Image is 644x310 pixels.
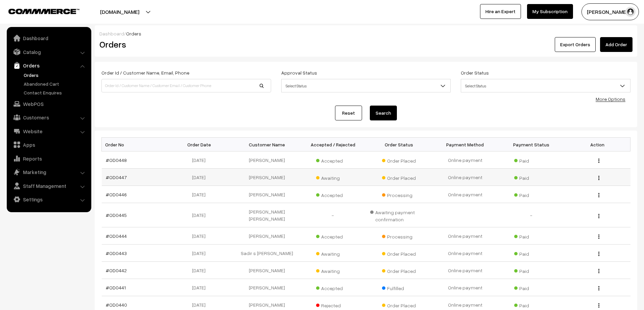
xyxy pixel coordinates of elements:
[316,190,350,199] span: Accepted
[8,7,68,15] a: COMMMERCE
[234,203,300,227] td: [PERSON_NAME] [PERSON_NAME]
[8,166,89,178] a: Marketing
[370,207,428,223] span: Awaiting payment confirmation
[8,9,79,14] img: COMMMERCE
[126,31,141,36] span: Orders
[234,279,300,296] td: [PERSON_NAME]
[8,59,89,72] a: Orders
[514,266,548,275] span: Paid
[432,279,498,296] td: Online payment
[432,227,498,245] td: Online payment
[8,139,89,151] a: Apps
[382,249,416,257] span: Order Placed
[168,151,234,169] td: [DATE]
[382,283,416,292] span: Fulfilled
[168,138,234,151] th: Order Date
[281,79,451,92] span: Select Status
[234,138,300,151] th: Customer Name
[480,4,521,19] a: Hire an Expert
[316,249,350,257] span: Awaiting
[8,46,89,58] a: Catalog
[106,285,126,290] a: #OD0441
[101,69,189,76] label: Order Id / Customer Name, Email, Phone
[432,151,498,169] td: Online payment
[382,173,416,181] span: Order Placed
[106,157,127,163] a: #OD0448
[316,231,350,240] span: Accepted
[382,231,416,240] span: Processing
[461,79,630,92] span: Select Status
[370,106,397,120] button: Search
[598,176,599,180] img: Menu
[22,72,89,79] a: Orders
[99,30,633,37] div: /
[598,269,599,273] img: Menu
[598,193,599,197] img: Menu
[498,203,565,227] td: -
[234,186,300,203] td: [PERSON_NAME]
[316,266,350,275] span: Awaiting
[234,262,300,279] td: [PERSON_NAME]
[555,37,596,52] button: Export Orders
[234,151,300,169] td: [PERSON_NAME]
[8,193,89,205] a: Settings
[8,152,89,165] a: Reports
[514,300,548,309] span: Paid
[168,203,234,227] td: [DATE]
[498,138,565,151] th: Payment Status
[168,186,234,203] td: [DATE]
[234,227,300,245] td: [PERSON_NAME]
[366,138,432,151] th: Order Status
[106,212,127,218] a: #OD0445
[316,156,350,164] span: Accepted
[382,300,416,309] span: Order Placed
[22,80,89,87] a: Abandoned Cart
[106,267,127,273] a: #OD0442
[22,89,89,96] a: Contact Enquires
[625,7,636,17] img: user
[101,79,271,92] input: Order Id / Customer Name / Customer Email / Customer Phone
[527,4,573,19] a: My Subscription
[596,96,625,102] a: More Options
[432,138,498,151] th: Payment Method
[168,262,234,279] td: [DATE]
[282,80,451,92] span: Select Status
[234,169,300,186] td: [PERSON_NAME]
[168,169,234,186] td: [DATE]
[8,180,89,192] a: Staff Management
[335,106,362,120] a: Reset
[598,214,599,218] img: Menu
[234,245,300,262] td: Sadir s [PERSON_NAME]
[382,266,416,275] span: Order Placed
[168,227,234,245] td: [DATE]
[316,283,350,292] span: Accepted
[564,138,630,151] th: Action
[382,190,416,199] span: Processing
[106,174,127,180] a: #OD0447
[461,80,630,92] span: Select Status
[432,186,498,203] td: Online payment
[382,156,416,164] span: Order Placed
[168,245,234,262] td: [DATE]
[514,231,548,240] span: Paid
[102,138,168,151] th: Order No
[106,250,127,256] a: #OD0443
[598,286,599,290] img: Menu
[598,234,599,239] img: Menu
[316,300,350,309] span: Rejected
[281,69,317,76] label: Approval Status
[99,31,124,36] a: Dashboard
[106,302,127,308] a: #OD0440
[598,303,599,308] img: Menu
[598,252,599,256] img: Menu
[300,138,366,151] th: Accepted / Rejected
[8,98,89,110] a: WebPOS
[8,32,89,44] a: Dashboard
[168,279,234,296] td: [DATE]
[8,111,89,123] a: Customers
[514,190,548,199] span: Paid
[300,203,366,227] td: -
[461,69,489,76] label: Order Status
[514,173,548,181] span: Paid
[8,125,89,137] a: Website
